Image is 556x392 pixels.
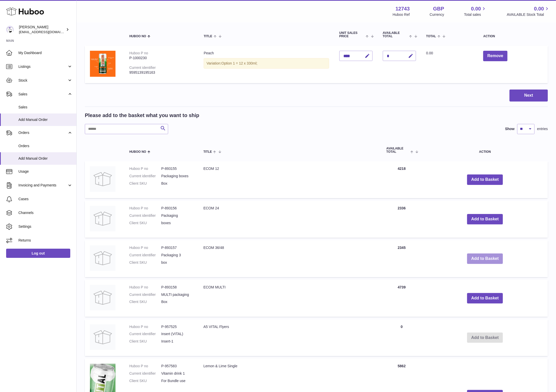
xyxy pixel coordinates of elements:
[198,240,381,277] td: ECOM 36/48
[129,166,161,171] dt: Huboo P no
[129,339,161,344] dt: Client SKU
[18,224,73,229] span: Settings
[381,201,422,238] td: 2336
[161,339,193,344] dd: Insert-1
[161,260,193,265] dd: box
[18,50,73,55] span: My Dashboard
[204,58,329,69] div: Variation:
[129,213,161,218] dt: Current identifier
[467,254,503,264] button: Add to Basket
[129,332,161,336] dt: Current identifier
[19,30,75,34] span: [EMAIL_ADDRESS][DOMAIN_NAME]
[90,245,115,271] img: ECOM 36/48
[85,112,199,119] h2: Please add to the basket what you want to ship
[464,12,487,17] span: Total sales
[6,26,14,33] img: al@vital-drinks.co.uk
[393,12,410,17] div: Huboo Ref
[129,292,161,297] dt: Current identifier
[198,280,381,317] td: ECOM MULTI
[161,324,193,329] dd: P-957525
[129,51,148,55] div: Huboo P no
[129,174,161,179] dt: Current identifier
[90,285,115,310] img: ECOM MULTI
[161,253,193,258] dd: Packaging 3
[129,206,161,211] dt: Huboo P no
[433,5,444,12] strong: GBP
[426,51,433,55] span: 0.00
[19,25,65,34] div: [PERSON_NAME]
[129,150,146,154] span: Huboo no
[483,51,507,61] button: Remove
[381,280,422,317] td: 4739
[18,92,67,97] span: Sales
[129,181,161,186] dt: Client SKU
[18,238,73,243] span: Returns
[161,371,193,376] dd: Vitamin drink 1
[471,5,481,12] span: 0.00
[381,161,422,198] td: 4218
[161,221,193,225] dd: boxes
[129,35,146,38] span: Huboo no
[18,169,73,174] span: Usage
[537,127,548,131] span: entries
[161,285,193,290] dd: P-893158
[386,147,409,154] span: AVAILABLE Total
[161,292,193,297] dd: MULTI packaging
[161,206,193,211] dd: P-893156
[129,66,156,70] div: Current identifier
[161,245,193,250] dd: P-893157
[129,221,161,225] dt: Client SKU
[198,201,381,238] td: ECOM 24
[18,210,73,215] span: Channels
[129,378,161,383] dt: Client SKU
[18,117,73,122] span: Add Manual Order
[198,161,381,198] td: ECOM 12
[18,130,67,135] span: Orders
[483,35,543,38] div: Action
[430,12,444,17] div: Currency
[204,35,212,38] span: Title
[507,5,550,17] a: 0.00 AVAILABLE Stock Total
[129,299,161,304] dt: Client SKU
[161,378,193,383] dd: For Bundle use
[534,5,544,12] span: 0.00
[129,260,161,265] dt: Client SKU
[161,166,193,171] dd: P-893155
[6,249,70,258] a: Log out
[90,206,115,231] img: ECOM 24
[90,51,115,77] img: Peach
[505,127,515,131] label: Show
[129,70,193,75] div: 9595139195163
[18,64,67,69] span: Listings
[221,61,257,65] span: Option 1 = 12 x 330ml;
[339,31,365,38] span: Unit Sales Price
[129,253,161,258] dt: Current identifier
[129,371,161,376] dt: Current identifier
[199,46,334,83] td: Peach
[161,213,193,218] dd: Packaging
[18,78,67,83] span: Stock
[161,332,193,336] dd: Insert (VITAL)
[129,56,193,60] div: P-1000230
[129,285,161,290] dt: Huboo P no
[90,324,115,350] img: A5 VITAL Flyers
[381,319,422,356] td: 0
[18,144,73,148] span: Orders
[129,245,161,250] dt: Huboo P no
[422,142,548,159] th: Action
[381,240,422,277] td: 2345
[426,35,436,38] span: Total
[467,174,503,185] button: Add to Basket
[90,166,115,192] img: ECOM 12
[18,183,67,188] span: Invoicing and Payments
[18,197,73,201] span: Cases
[467,214,503,224] button: Add to Basket
[161,299,193,304] dd: Box
[18,156,73,161] span: Add Manual Order
[198,319,381,356] td: A5 VITAL Flyers
[464,5,487,17] a: 0.00 Total sales
[203,150,212,154] span: Title
[18,105,73,110] span: Sales
[129,364,161,369] dt: Huboo P no
[467,293,503,304] button: Add to Basket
